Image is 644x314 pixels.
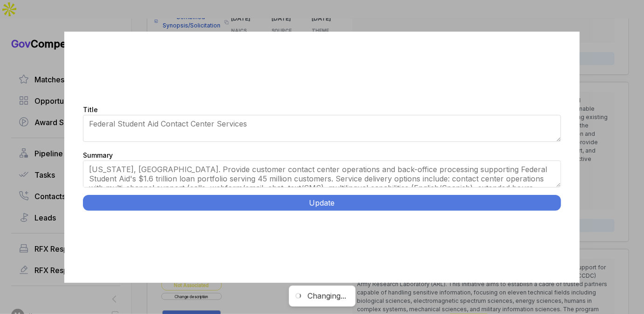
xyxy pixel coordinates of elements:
button: Update [83,195,561,211]
div: Changing... [308,291,346,301]
label: Summary [83,151,113,159]
textarea: Seeking vendors with expertise in contact center service capabilities, operational execution, and... [83,160,561,187]
textarea: Business Process Operations (BPO) Customer Contact Center Services [83,115,561,142]
label: Title [83,106,98,114]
